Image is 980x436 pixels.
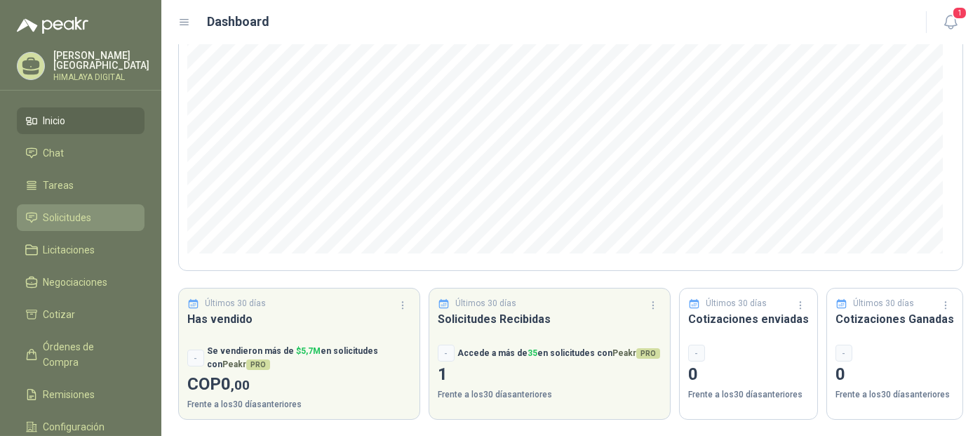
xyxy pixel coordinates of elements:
[43,113,66,128] span: Inicio
[938,10,963,35] button: 1
[17,204,145,231] a: Solicitudes
[206,297,267,310] p: Últimos 30 días
[187,310,411,328] h3: Has vendido
[17,269,145,296] a: Negociaciones
[17,237,145,263] a: Licitaciones
[688,362,809,388] p: 0
[835,345,852,362] div: -
[952,6,967,20] span: 1
[208,12,270,32] h1: Dashboard
[688,310,809,328] h3: Cotizaciones enviadas
[835,388,954,402] p: Frente a los 30 días anteriores
[688,345,705,362] div: -
[456,297,517,310] p: Últimos 30 días
[231,377,250,393] span: ,00
[187,350,204,366] div: -
[43,242,95,258] span: Licitaciones
[17,301,145,328] a: Cotizar
[457,347,660,360] p: Accede a más de en solicitudes con
[835,310,954,328] h3: Cotizaciones Ganadas
[17,333,145,376] a: Órdenes de Compra
[187,371,411,398] p: COP
[43,275,108,290] span: Negociaciones
[17,107,145,134] a: Inicio
[528,348,537,358] span: 35
[43,210,92,225] span: Solicitudes
[17,172,145,199] a: Tareas
[17,140,145,166] a: Chat
[43,145,65,161] span: Chat
[43,307,76,322] span: Cotizar
[17,381,145,408] a: Remisiones
[53,51,149,70] p: [PERSON_NAME] [GEOGRAPHIC_DATA]
[438,362,662,388] p: 1
[43,387,95,402] span: Remisiones
[854,297,915,310] p: Últimos 30 días
[612,348,660,358] span: Peakr
[438,388,662,402] p: Frente a los 30 días anteriores
[438,310,662,328] h3: Solicitudes Recibidas
[17,17,88,34] img: Logo peakr
[438,345,455,362] div: -
[187,398,411,411] p: Frente a los 30 días anteriores
[221,374,250,394] span: 0
[43,419,105,435] span: Configuración
[688,388,809,402] p: Frente a los 30 días anteriores
[43,178,74,193] span: Tareas
[222,359,270,369] span: Peakr
[835,362,954,388] p: 0
[207,345,411,371] p: Se vendieron más de en solicitudes con
[246,359,270,370] span: PRO
[43,339,131,370] span: Órdenes de Compra
[296,346,321,356] span: $ 5,7M
[706,297,767,310] p: Últimos 30 días
[53,73,149,81] p: HIMALAYA DIGITAL
[636,348,660,359] span: PRO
